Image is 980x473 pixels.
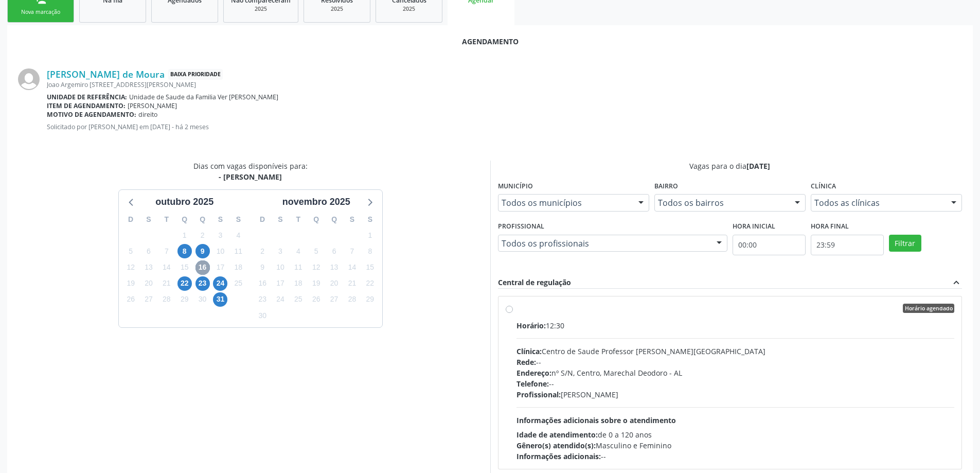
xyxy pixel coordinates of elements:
[177,260,192,275] span: quarta-feira, 15 de outubro de 2025
[327,260,342,275] span: quinta-feira, 13 de novembro de 2025
[229,212,247,227] div: S
[255,276,270,291] span: domingo, 16 de novembro de 2025
[272,212,290,227] div: S
[193,171,308,182] div: - [PERSON_NAME]
[502,198,628,208] span: Todos os municípios
[311,5,363,13] div: 2025
[498,219,544,235] label: Profissional
[255,260,270,275] span: domingo, 9 de novembro de 2025
[213,276,227,291] span: sexta-feira, 24 de outubro de 2025
[18,68,40,90] img: img
[128,101,177,110] span: [PERSON_NAME]
[273,292,288,307] span: segunda-feira, 24 de novembro de 2025
[129,93,278,101] span: Unidade de Saude da Familia Ver [PERSON_NAME]
[47,110,136,119] b: Motivo de agendamento:
[345,276,359,291] span: sexta-feira, 21 de novembro de 2025
[327,244,342,258] span: quinta-feira, 6 de novembro de 2025
[516,451,955,462] div: --
[18,36,962,47] div: Agendamento
[47,68,165,80] a: [PERSON_NAME] de Moura
[343,212,361,227] div: S
[195,228,210,242] span: quinta-feira, 2 de outubro de 2025
[516,346,542,356] span: Clínica:
[177,228,192,242] span: quarta-feira, 1 de outubro de 2025
[516,378,955,389] div: --
[159,244,174,258] span: terça-feira, 7 de outubro de 2025
[516,357,955,367] div: --
[291,260,306,275] span: terça-feira, 11 de novembro de 2025
[814,198,941,208] span: Todos as clínicas
[345,260,359,275] span: sexta-feira, 14 de novembro de 2025
[273,260,288,275] span: segunda-feira, 10 de novembro de 2025
[363,228,377,242] span: sábado, 1 de novembro de 2025
[502,238,706,249] span: Todos os profissionais
[213,260,227,275] span: sexta-feira, 17 de outubro de 2025
[141,292,156,307] span: segunda-feira, 27 de outubro de 2025
[363,260,377,275] span: sábado, 15 de novembro de 2025
[309,276,324,291] span: quarta-feira, 19 de novembro de 2025
[273,276,288,291] span: segunda-feira, 17 de novembro de 2025
[47,93,127,101] b: Unidade de referência:
[811,179,836,195] label: Clínica
[141,244,156,258] span: segunda-feira, 6 de outubro de 2025
[195,276,210,291] span: quinta-feira, 23 de outubro de 2025
[291,292,306,307] span: terça-feira, 25 de novembro de 2025
[516,390,561,399] span: Profissional:
[516,440,955,451] div: Masculino e Feminino
[309,260,324,275] span: quarta-feira, 12 de novembro de 2025
[291,244,306,258] span: terça-feira, 4 de novembro de 2025
[516,451,601,461] span: Informações adicionais:
[231,5,291,13] div: 2025
[141,260,156,275] span: segunda-feira, 13 de outubro de 2025
[123,292,138,307] span: domingo, 26 de outubro de 2025
[213,244,227,258] span: sexta-feira, 10 de outubro de 2025
[363,292,377,307] span: sábado, 29 de novembro de 2025
[327,276,342,291] span: quinta-feira, 20 de novembro de 2025
[175,212,193,227] div: Q
[123,244,138,258] span: domingo, 5 de outubro de 2025
[498,277,571,288] div: Central de regulação
[345,292,359,307] span: sexta-feira, 28 de novembro de 2025
[141,276,156,291] span: segunda-feira, 20 de outubro de 2025
[151,195,218,209] div: outubro 2025
[177,244,192,258] span: quarta-feira, 8 de outubro de 2025
[159,276,174,291] span: terça-feira, 21 de outubro de 2025
[231,276,245,291] span: sábado, 25 de outubro de 2025
[811,235,884,255] input: Selecione o horário
[516,321,546,330] span: Horário:
[498,179,533,195] label: Município
[231,244,245,258] span: sábado, 11 de outubro de 2025
[195,244,210,258] span: quinta-feira, 9 de outubro de 2025
[254,212,272,227] div: D
[193,161,308,182] div: Dias com vagas disponíveis para:
[889,235,921,252] button: Filtrar
[213,292,227,307] span: sexta-feira, 31 de outubro de 2025
[746,161,770,171] span: [DATE]
[123,276,138,291] span: domingo, 19 de outubro de 2025
[309,292,324,307] span: quarta-feira, 26 de novembro de 2025
[658,198,785,208] span: Todos os bairros
[289,212,307,227] div: T
[345,244,359,258] span: sexta-feira, 7 de novembro de 2025
[516,389,955,400] div: [PERSON_NAME]
[211,212,229,227] div: S
[325,212,343,227] div: Q
[231,260,245,275] span: sábado, 18 de outubro de 2025
[47,80,962,89] div: Joao Argemiro [STREET_ADDRESS][PERSON_NAME]
[516,430,598,440] span: Idade de atendimento:
[383,5,435,13] div: 2025
[516,357,536,367] span: Rede:
[516,429,955,440] div: de 0 a 120 anos
[47,101,126,110] b: Item de agendamento:
[307,212,325,227] div: Q
[123,260,138,275] span: domingo, 12 de outubro de 2025
[193,212,211,227] div: Q
[654,179,678,195] label: Bairro
[255,308,270,323] span: domingo, 30 de novembro de 2025
[951,277,962,288] i: expand_less
[516,367,955,378] div: nº S/N, Centro, Marechal Deodoro - AL
[195,260,210,275] span: quinta-feira, 16 de outubro de 2025
[255,292,270,307] span: domingo, 23 de novembro de 2025
[363,276,377,291] span: sábado, 22 de novembro de 2025
[138,110,157,119] span: direito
